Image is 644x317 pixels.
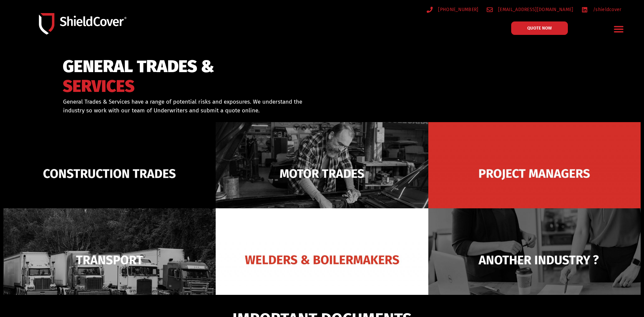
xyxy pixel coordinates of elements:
p: General Trades & Services have a range of potential risks and exposures. We understand the indust... [63,98,313,115]
span: /shieldcover [591,5,622,14]
a: [EMAIL_ADDRESS][DOMAIN_NAME] [487,5,574,14]
div: Menu Toggle [611,21,627,37]
a: [PHONE_NUMBER] [427,5,479,14]
span: GENERAL TRADES & [63,60,214,73]
span: [EMAIL_ADDRESS][DOMAIN_NAME] [496,5,573,14]
a: QUOTE NOW [511,21,568,35]
span: [PHONE_NUMBER] [436,5,478,14]
img: Shield-Cover-Underwriting-Australia-logo-full [39,13,126,35]
a: /shieldcover [582,5,622,14]
span: QUOTE NOW [527,26,552,30]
